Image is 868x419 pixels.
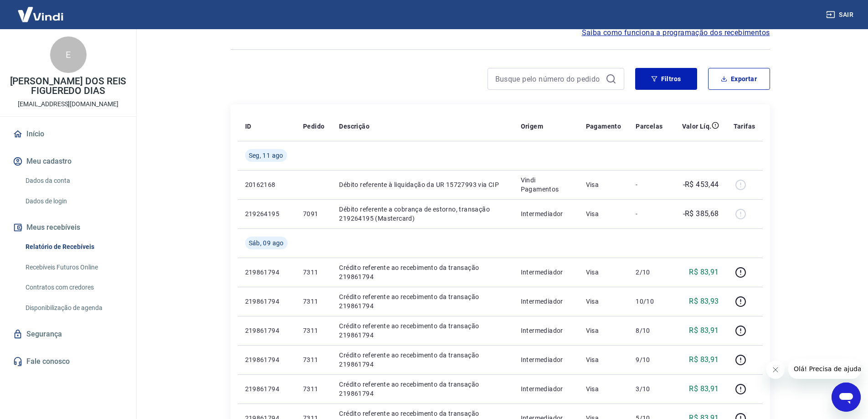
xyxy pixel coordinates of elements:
[22,278,125,297] a: Contratos com credores
[521,326,571,335] p: Intermediador
[22,299,125,317] a: Disponibilização de agenda
[683,208,719,219] p: -R$ 385,68
[636,268,663,277] p: 2/10
[22,171,125,190] a: Dados da conta
[708,68,770,90] button: Exportar
[22,192,125,211] a: Dados de login
[689,354,719,365] p: R$ 83,91
[636,355,663,364] p: 9/10
[521,268,571,277] p: Intermediador
[245,209,288,218] p: 219264195
[339,321,506,340] p: Crédito referente ao recebimento da transação 219861794
[636,326,663,335] p: 8/10
[586,180,621,189] p: Visa
[636,297,663,306] p: 10/10
[245,122,252,131] p: ID
[832,383,861,412] iframe: Botão para abrir a janela de mensagens
[339,205,506,223] p: Débito referente a cobrança de estorno, transação 219264195 (Mastercard)
[586,384,621,393] p: Visa
[245,355,288,364] p: 219861794
[11,151,125,171] button: Meu cadastro
[11,324,125,344] a: Segurança
[683,179,719,190] p: -R$ 453,44
[245,326,288,335] p: 219861794
[303,326,324,335] p: 7311
[245,180,288,189] p: 20162168
[635,68,697,90] button: Filtros
[245,297,288,306] p: 219861794
[22,238,125,256] a: Relatório de Recebíveis
[303,209,324,218] p: 7091
[11,352,125,372] a: Fale conosco
[586,326,621,335] p: Visa
[788,359,861,379] iframe: Mensagem da empresa
[586,268,621,277] p: Visa
[689,267,719,278] p: R$ 83,91
[586,297,621,306] p: Visa
[521,384,571,393] p: Intermediador
[303,122,324,131] p: Pedido
[339,122,370,131] p: Descrição
[7,77,129,96] p: [PERSON_NAME] DOS REIS FIGUEREDO DIAS
[5,6,77,14] span: Olá! Precisa de ajuda?
[339,263,506,281] p: Crédito referente ao recebimento da transação 219861794
[495,72,602,86] input: Busque pelo número do pedido
[582,27,770,38] a: Saiba como funciona a programação dos recebimentos
[18,99,118,109] p: [EMAIL_ADDRESS][DOMAIN_NAME]
[636,180,663,189] p: -
[11,0,70,28] img: Vindi
[689,325,719,336] p: R$ 83,91
[339,292,506,310] p: Crédito referente ao recebimento da transação 219861794
[586,122,621,131] p: Pagamento
[586,209,621,218] p: Visa
[339,351,506,369] p: Crédito referente ao recebimento da transação 219861794
[303,355,324,364] p: 7311
[245,268,288,277] p: 219861794
[11,217,125,238] button: Meus recebíveis
[303,268,324,277] p: 7311
[824,6,857,23] button: Sair
[521,355,571,364] p: Intermediador
[682,122,712,131] p: Valor Líq.
[521,122,543,131] p: Origem
[245,384,288,393] p: 219861794
[689,296,719,307] p: R$ 83,93
[22,258,125,277] a: Recebíveis Futuros Online
[303,297,324,306] p: 7311
[734,122,755,131] p: Tarifas
[766,361,785,379] iframe: Fechar mensagem
[303,384,324,393] p: 7311
[50,36,87,73] div: E
[636,122,663,131] p: Parcelas
[339,380,506,398] p: Crédito referente ao recebimento da transação 219861794
[636,384,663,393] p: 3/10
[689,383,719,394] p: R$ 83,91
[339,180,506,189] p: Débito referente à liquidação da UR 15727993 via CIP
[636,209,663,218] p: -
[521,209,571,218] p: Intermediador
[586,355,621,364] p: Visa
[521,176,571,194] p: Vindi Pagamentos
[521,297,571,306] p: Intermediador
[249,238,284,248] span: Sáb, 09 ago
[11,124,125,144] a: Início
[249,151,283,160] span: Seg, 11 ago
